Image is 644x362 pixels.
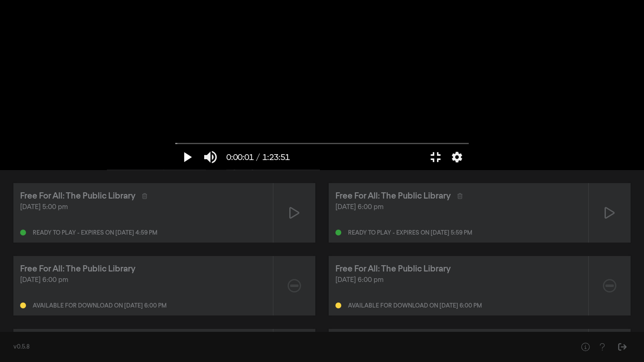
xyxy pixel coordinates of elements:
div: [DATE] 6:00 pm [20,275,266,285]
button: Play [175,145,199,170]
div: Free For All: The Public Library [20,263,135,275]
button: More settings [447,145,467,170]
button: Help [594,339,610,355]
div: Available for download on [DATE] 6:00 pm [348,303,482,309]
div: Ready to play - expires on [DATE] 5:59 pm [348,230,472,236]
button: Mute [199,145,222,170]
div: Available for download on [DATE] 6:00 pm [33,303,166,309]
div: Free For All: The Public Library [335,263,451,275]
div: [DATE] 6:00 pm [335,202,582,212]
div: Ready to play - expires on [DATE] 4:59 pm [33,230,157,236]
div: [DATE] 5:00 pm [20,202,266,212]
div: [DATE] 6:00 pm [335,275,582,285]
button: Sign Out [614,339,631,355]
button: Exit full screen [424,145,447,170]
div: Free For All: The Public Library [335,190,451,202]
div: Free For All: The Public Library [20,190,135,202]
div: v0.5.8 [13,343,560,352]
button: Help [577,339,594,355]
button: 0:00:01 / 1:23:51 [222,145,294,170]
